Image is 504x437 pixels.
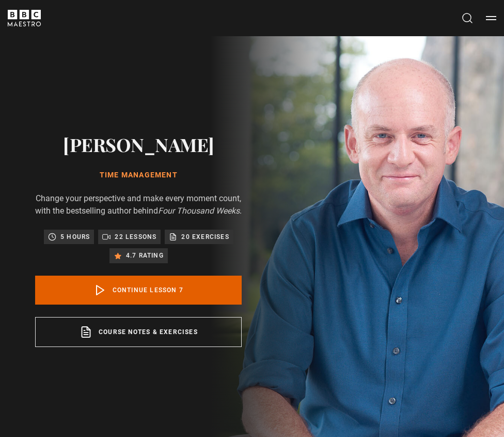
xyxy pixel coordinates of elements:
p: Change your perspective and make every moment count, with the bestselling author behind . [35,192,242,217]
svg: BBC Maestro [8,10,41,26]
p: 20 exercises [181,232,229,242]
a: Continue lesson 7 [35,276,242,305]
p: 5 hours [60,232,90,242]
a: Course notes & exercises [35,317,242,347]
i: Four Thousand Weeks [158,206,240,216]
h1: Time Management [35,170,242,180]
h2: [PERSON_NAME] [35,131,242,157]
button: Toggle navigation [486,13,496,23]
p: 4.7 rating [126,250,164,261]
p: 22 lessons [115,232,156,242]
